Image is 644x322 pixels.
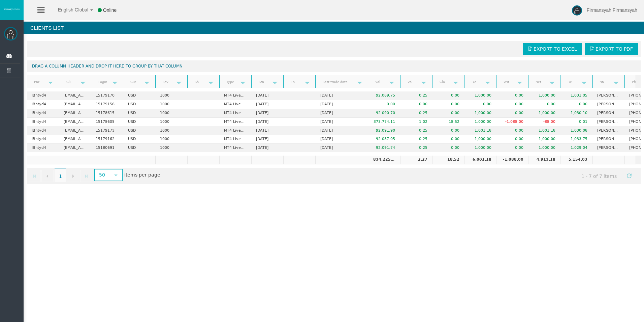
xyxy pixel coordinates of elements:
[315,100,368,109] td: [DATE]
[70,173,76,179] span: Go to the next page
[315,126,368,135] td: [DATE]
[496,156,528,164] td: -1,088.00
[400,91,432,100] td: 0.25
[59,135,91,144] td: [EMAIL_ADDRESS][DOMAIN_NAME]
[254,77,272,86] a: Start Date
[368,109,400,118] td: 92,090.70
[27,60,641,72] div: Drag a column header and drop it here to group by that column
[123,100,155,109] td: USD
[123,135,155,144] td: USD
[59,109,91,118] td: [EMAIL_ADDRESS][DOMAIN_NAME]
[528,91,560,100] td: 1,000.00
[400,144,432,152] td: 0.25
[532,77,549,86] a: Net deposits
[528,118,560,127] td: -88.00
[91,109,123,118] td: 15178615
[287,77,304,86] a: End Date
[432,109,464,118] td: 0.00
[432,156,464,164] td: 18.52
[560,144,592,152] td: 1,029.04
[400,118,432,127] td: 1.02
[251,109,283,118] td: [DATE]
[592,126,624,135] td: [PERSON_NAME]
[91,118,123,127] td: 15178605
[219,135,251,144] td: MT4 LiveFloatingSpreadAccount
[59,91,91,100] td: [EMAIL_ADDRESS][DOMAIN_NAME]
[41,170,54,182] a: Go to the previous page
[496,109,528,118] td: 0.00
[155,100,187,109] td: 1000
[251,91,283,100] td: [DATE]
[464,100,496,109] td: 0.00
[432,144,464,152] td: 0.00
[560,126,592,135] td: 1,030.08
[400,100,432,109] td: 0.00
[27,135,59,144] td: IBhtyd4
[315,109,368,118] td: [DATE]
[368,118,400,127] td: 373,774.11
[59,144,91,152] td: [EMAIL_ADDRESS][DOMAIN_NAME]
[155,126,187,135] td: 1000
[315,91,368,100] td: [DATE]
[24,22,644,34] h4: Clients List
[123,91,155,100] td: USD
[403,77,421,86] a: Volume lots
[595,77,613,86] a: Name
[219,118,251,127] td: MT4 LiveFloatingSpreadAccount
[592,118,624,127] td: [PERSON_NAME]
[155,144,187,152] td: 1000
[432,135,464,144] td: 0.00
[563,77,581,86] a: Real equity
[592,144,624,152] td: [PERSON_NAME]
[27,109,59,118] td: IBhtyd4
[464,126,496,135] td: 1,001.18
[219,109,251,118] td: MT4 LiveFloatingSpreadAccount
[595,46,633,52] span: Export to PDF
[155,91,187,100] td: 1000
[623,170,635,181] a: Refresh
[432,100,464,109] td: 0.00
[575,170,623,182] span: 1 - 7 of 7 items
[27,126,59,135] td: IBhtyd4
[251,126,283,135] td: [DATE]
[95,170,109,180] span: 50
[93,170,160,181] span: items per page
[464,109,496,118] td: 1,000.00
[27,118,59,127] td: IBhtyd4
[113,172,119,178] span: select
[523,43,582,55] a: Export to Excel
[592,91,624,100] td: [PERSON_NAME]
[496,100,528,109] td: 0.00
[592,109,624,118] td: [PERSON_NAME]
[496,118,528,127] td: -1,088.00
[400,135,432,144] td: 0.25
[94,77,112,86] a: Login
[319,77,357,86] a: Last trade date
[91,144,123,152] td: 15180691
[190,77,208,86] a: Short Code
[560,109,592,118] td: 1,030.10
[123,109,155,118] td: USD
[368,135,400,144] td: 92,087.05
[587,7,637,13] span: Firmansyah Firmansyah
[368,100,400,109] td: 0.00
[27,144,59,152] td: IBhtyd4
[59,100,91,109] td: [EMAIL_ADDRESS][DOMAIN_NAME]
[499,77,517,86] a: Withdrawals
[32,173,37,179] span: Go to the first page
[27,100,59,109] td: IBhtyd4
[368,126,400,135] td: 92,091.90
[45,173,50,179] span: Go to the previous page
[560,135,592,144] td: 1,033.75
[219,100,251,109] td: MT4 LiveFloatingSpreadAccount
[155,118,187,127] td: 1000
[464,91,496,100] td: 1,000.00
[432,126,464,135] td: 0.00
[59,126,91,135] td: [EMAIL_ADDRESS][DOMAIN_NAME]
[251,118,283,127] td: [DATE]
[222,77,240,86] a: Type
[464,135,496,144] td: 1,000.00
[59,118,91,127] td: [EMAIL_ADDRESS][DOMAIN_NAME]
[123,144,155,152] td: USD
[528,135,560,144] td: 1,000.00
